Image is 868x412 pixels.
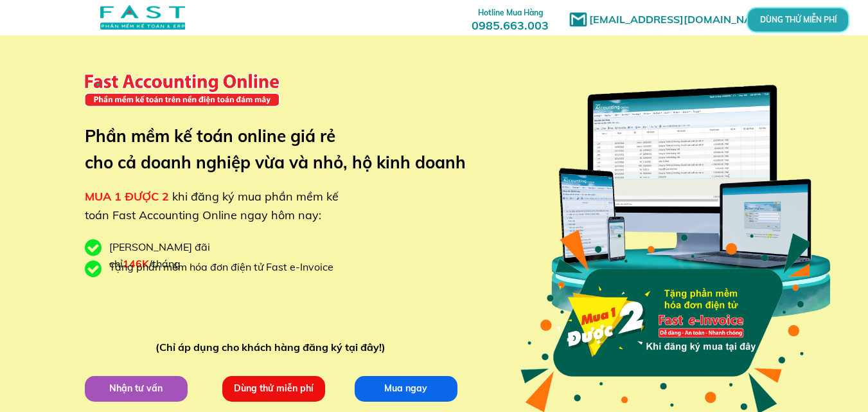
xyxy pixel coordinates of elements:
[478,8,543,17] span: Hotline Mua Hàng
[589,12,779,28] h1: [EMAIL_ADDRESS][DOMAIN_NAME]
[218,375,329,402] p: Dùng thử miễn phí
[753,10,842,30] p: DÙNG THỬ MIỄN PHÍ
[109,239,276,272] div: [PERSON_NAME] đãi chỉ /tháng
[85,189,169,204] span: MUA 1 ĐƯỢC 2
[350,375,461,402] p: Mua ngay
[109,259,343,276] div: Tặng phần mềm hóa đơn điện tử Fast e-Invoice
[457,4,563,32] h3: 0985.663.003
[155,339,391,356] div: (Chỉ áp dụng cho khách hàng đăng ký tại đây!)
[123,257,149,270] span: 146K
[85,189,339,222] span: khi đăng ký mua phần mềm kế toán Fast Accounting Online ngay hôm nay:
[80,375,191,402] p: Nhận tư vấn
[85,123,485,176] h3: Phần mềm kế toán online giá rẻ cho cả doanh nghiệp vừa và nhỏ, hộ kinh doanh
